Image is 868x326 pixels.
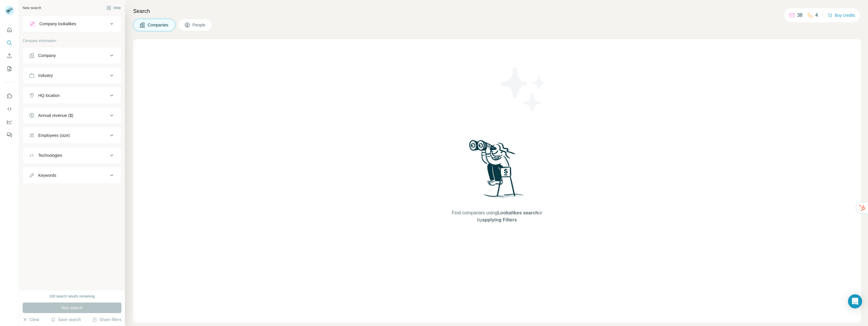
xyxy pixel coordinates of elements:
[38,73,53,78] div: Industry
[5,130,14,140] button: Feedback
[5,38,14,48] button: Search
[815,12,818,19] p: 4
[5,63,14,74] button: My lists
[39,21,76,27] div: Company lookalikes
[38,53,56,58] div: Company
[482,217,517,222] span: applying Filters
[51,317,81,322] button: Save search
[23,68,121,83] button: Industry
[23,168,121,182] button: Keywords
[497,210,538,215] span: Lookalikes search
[23,17,121,31] button: Company lookalikes
[38,93,60,98] div: HQ location
[23,128,121,142] button: Employees (size)
[92,317,121,322] button: Share filters
[848,294,862,308] div: Open Intercom Messenger
[23,148,121,162] button: Technologies
[193,22,206,28] span: People
[102,4,125,12] button: Hide
[38,172,56,178] div: Keywords
[23,38,121,43] p: Company information
[148,22,169,28] span: Companies
[5,91,14,101] button: Use Surfe on LinkedIn
[23,88,121,102] button: HQ location
[497,63,550,116] img: Surfe Illustration - Stars
[466,138,528,204] img: Surfe Illustration - Woman searching with binoculars
[5,117,14,127] button: Dashboard
[23,48,121,63] button: Company
[450,209,544,224] span: Find companies using or by
[5,104,14,114] button: Use Surfe API
[38,112,73,118] div: Annual revenue ($)
[828,11,855,19] button: Buy credits
[23,317,39,322] button: Clear
[5,25,14,35] button: Quick start
[23,5,41,11] div: New search
[133,7,861,15] h4: Search
[38,132,70,138] div: Employees (size)
[49,294,95,299] div: 100 search results remaining
[797,12,802,19] p: 38
[38,152,62,158] div: Technologies
[23,108,121,122] button: Annual revenue ($)
[5,51,14,61] button: Enrich CSV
